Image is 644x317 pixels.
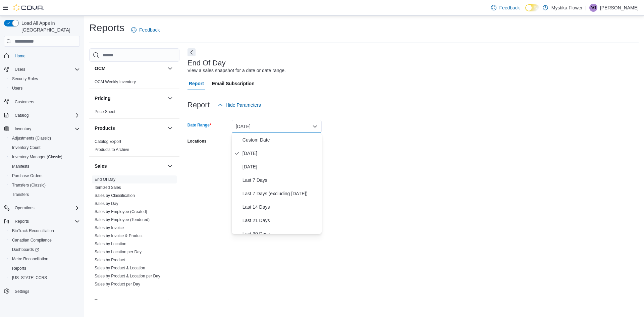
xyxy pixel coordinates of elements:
button: Inventory Manager (Classic) [7,152,83,162]
button: Pricing [166,94,174,102]
a: [US_STATE] CCRS [9,274,50,282]
span: BioTrack Reconciliation [12,228,54,233]
button: OCM [166,64,174,72]
span: Dashboards [9,246,80,254]
span: Customers [12,98,80,106]
span: Reports [12,217,80,225]
button: Canadian Compliance [7,235,83,245]
a: Sales by Location [95,242,126,246]
p: | [585,4,587,12]
a: Inventory Manager (Classic) [9,153,65,161]
span: Customers [15,99,34,105]
a: Inventory Count [9,144,43,152]
button: Inventory [12,125,34,133]
span: Sales by Product [95,257,125,263]
button: OCM [95,65,165,72]
button: Products [166,124,174,132]
button: Hide Parameters [215,98,264,112]
span: Transfers [12,192,29,197]
span: BioTrack Reconciliation [9,227,80,235]
span: Adjustments (Classic) [9,134,80,142]
a: Security Roles [9,75,41,83]
span: Canadian Compliance [12,237,52,243]
span: End Of Day [95,177,115,182]
button: Purchase Orders [7,171,83,180]
span: Itemized Sales [95,185,121,190]
a: Sales by Employee (Tendered) [95,217,150,222]
button: Reports [12,217,32,225]
span: Sales by Location per Day [95,249,142,255]
span: Users [12,86,22,91]
h3: End Of Day [187,59,226,67]
span: [DATE] [243,149,319,157]
span: Sales by Location [95,241,126,247]
span: Sales by Invoice & Product [95,233,143,239]
button: [DATE] [232,120,322,133]
span: Catalog [12,111,80,119]
span: Users [15,67,25,72]
nav: Complex example [4,48,80,314]
span: Feedback [499,4,520,11]
a: Sales by Location per Day [95,250,142,254]
a: Catalog Export [95,139,121,144]
a: OCM Weekly Inventory [95,80,136,84]
h3: Report [187,101,210,109]
a: Metrc Reconciliation [9,255,51,263]
span: Metrc Reconciliation [9,255,80,263]
a: Feedback [128,23,162,37]
span: Sales by Employee (Created) [95,209,147,214]
label: Locations [187,139,207,144]
span: Catalog [15,113,29,118]
span: Sales by Product & Location [95,265,145,271]
span: Purchase Orders [12,173,43,178]
span: Settings [15,289,29,294]
div: View a sales snapshot for a date or date range. [187,67,286,74]
button: Users [7,84,83,93]
span: Custom Date [243,136,319,144]
span: Load All Apps in [GEOGRAPHIC_DATA] [19,20,80,33]
a: Sales by Invoice & Product [95,233,143,238]
a: BioTrack Reconciliation [9,227,57,235]
span: Transfers [9,191,80,199]
span: Home [12,51,80,60]
p: [PERSON_NAME] [600,4,639,12]
span: Metrc Reconciliation [12,256,48,262]
button: BioTrack Reconciliation [7,226,83,235]
span: Inventory Manager (Classic) [12,154,62,160]
span: Reports [12,266,26,271]
a: Itemized Sales [95,185,121,190]
span: Inventory Manager (Classic) [9,153,80,161]
span: [DATE] [243,163,319,171]
button: Customers [1,97,83,107]
span: Report [189,77,204,90]
label: Date Range [187,122,211,128]
button: [US_STATE] CCRS [7,273,83,282]
span: Products to Archive [95,147,129,152]
button: Operations [1,203,83,213]
a: Settings [12,287,32,296]
div: Pricing [89,108,179,118]
a: Products to Archive [95,147,129,152]
span: Transfers (Classic) [9,181,80,189]
a: Price Sheet [95,109,115,114]
a: Sales by Classification [95,193,135,198]
button: Taxes [95,297,165,304]
span: Manifests [9,162,80,170]
a: Users [9,84,25,92]
a: Transfers (Classic) [9,181,48,189]
button: Home [1,51,83,60]
a: Customers [12,98,37,106]
a: Adjustments (Classic) [9,134,54,142]
span: Users [9,84,80,92]
span: Canadian Compliance [9,236,80,244]
span: AG [590,4,596,12]
button: Sales [166,162,174,170]
span: Manifests [12,164,29,169]
span: Users [12,65,80,73]
button: Inventory [1,124,83,134]
span: Security Roles [12,76,38,82]
span: Reports [9,264,80,272]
